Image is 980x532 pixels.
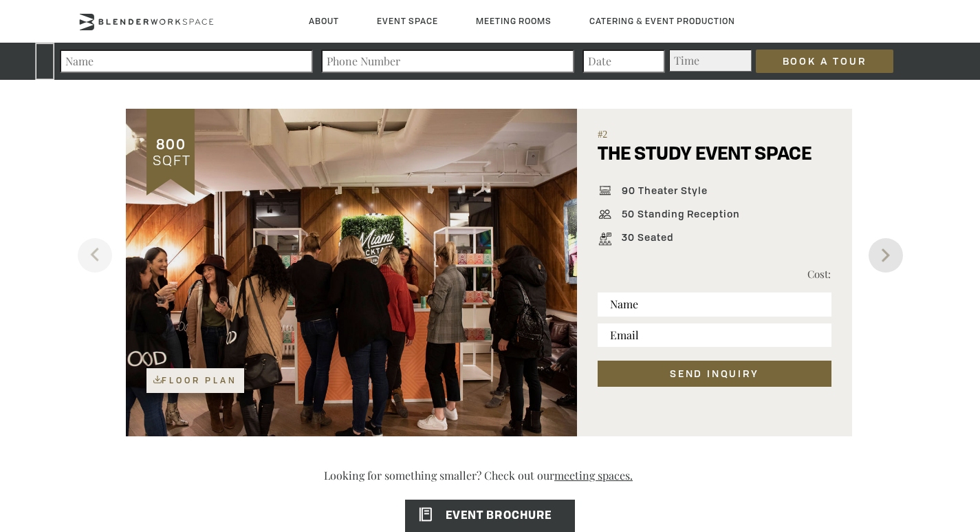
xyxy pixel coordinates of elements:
a: meeting spaces. [554,457,656,493]
span: 50 Standing Reception [615,209,740,224]
button: SEND INQUIRY [598,361,831,387]
input: Name [60,50,313,73]
span: #2 [598,129,831,145]
span: 800 [155,135,186,153]
span: 30 Seated [615,232,673,247]
h5: THE STUDY EVENT SPACE [598,145,812,180]
p: Cost: [715,266,831,282]
button: Next [869,238,903,273]
input: Date [582,50,665,73]
input: Phone Number [321,50,574,73]
input: Book a Tour [756,50,893,73]
span: 90 Theater Style [615,185,708,200]
a: Floor Plan [146,368,244,393]
span: EVENT BROCHURE [405,511,552,522]
span: SQFT [150,151,191,169]
input: Email [598,323,831,347]
p: Looking for something smaller? Check out our [119,468,862,496]
iframe: Chat Widget [732,356,980,532]
button: Previous [78,238,112,273]
input: Name [598,292,831,316]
